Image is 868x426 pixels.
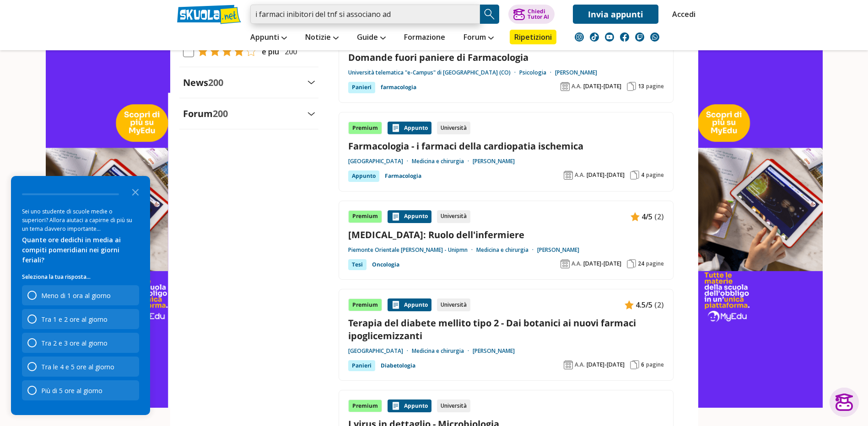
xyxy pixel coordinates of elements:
[630,360,639,369] img: Pagine
[22,235,139,265] div: Quante ore dedichi in media ai compiti pomeridiani nei giorni feriali?
[41,291,111,300] div: Meno di 1 ora al giorno
[519,69,555,76] a: Psicologia
[573,5,658,24] a: Invia appunti
[561,82,570,91] img: Anno accademico
[388,399,431,412] div: Appunto
[22,285,139,305] div: Meno di 1 ora al giorno
[348,140,664,152] a: Farmacologia - i farmaci della cardiopatia ischemica
[583,83,621,90] span: [DATE]-[DATE]
[348,399,382,412] div: Premium
[22,207,139,233] div: Sei uno studente di scuole medie o superiori? Allora aiutaci a capirne di più su un tema davvero ...
[564,170,573,180] img: Anno accademico
[537,246,579,254] a: [PERSON_NAME]
[11,176,150,415] div: Survey
[638,83,644,90] span: 13
[22,357,139,377] div: Tra le 4 e 5 ore al giorno
[646,83,664,90] span: pagine
[391,212,400,221] img: Appunti contenuto
[248,30,289,46] a: Appunti
[402,30,447,46] a: Formazione
[627,82,636,91] img: Pagine
[476,246,537,254] a: Medicina e chirurgia
[412,158,473,165] a: Medicina e chirurgia
[348,51,664,64] a: Domande fuori paniere di Farmacologia
[348,360,375,371] div: Panieri
[461,30,496,46] a: Forum
[672,5,691,24] a: Accedi
[437,399,470,412] div: Università
[258,46,279,58] span: e più
[437,122,470,134] div: Università
[381,360,415,371] a: Diabetologia
[631,212,640,221] img: Appunti contenuto
[348,122,382,134] div: Premium
[638,260,644,267] span: 24
[437,298,470,311] div: Università
[620,32,629,42] img: facebook
[391,401,400,410] img: Appunti contenuto
[575,361,585,368] span: A.A.
[635,32,644,42] img: twitch
[183,107,228,120] label: Forum
[510,30,556,44] a: Ripetizioni
[372,259,399,270] a: Oncologia
[388,122,431,134] div: Appunto
[654,299,664,311] span: (2)
[627,259,636,268] img: Pagine
[348,210,382,223] div: Premium
[348,259,367,270] div: Tesi
[571,83,582,90] span: A.A.
[654,211,664,223] span: (2)
[646,171,664,179] span: pagine
[348,298,382,311] div: Premium
[303,30,341,46] a: Notizie
[348,229,664,241] a: [MEDICAL_DATA]: Ruolo dell'infermiere
[348,69,519,76] a: Università telematica "e-Campus" di [GEOGRAPHIC_DATA] (CO)
[575,32,584,42] img: instagram
[348,158,412,165] a: [GEOGRAPHIC_DATA]
[388,298,431,311] div: Appunto
[381,82,416,93] a: farmacologia
[22,309,139,329] div: Tra 1 e 2 ore al giorno
[650,32,659,42] img: WhatsApp
[348,246,476,254] a: Piemonte Orientale [PERSON_NAME] - Unipmn
[126,182,145,201] button: Close the survey
[636,299,652,311] span: 4.5/5
[483,7,496,21] img: Cerca appunti, riassunti o versioni
[388,210,431,223] div: Appunto
[555,69,597,76] a: [PERSON_NAME]
[41,362,114,371] div: Tra le 4 e 5 ore al giorno
[625,300,634,309] img: Appunti contenuto
[391,300,400,309] img: Appunti contenuto
[590,32,599,42] img: tiktok
[385,170,421,181] a: Farmacologia
[571,260,582,267] span: A.A.
[583,260,621,267] span: [DATE]-[DATE]
[587,361,625,368] span: [DATE]-[DATE]
[646,361,664,368] span: pagine
[250,5,480,24] input: Cerca appunti, riassunti o versioni
[480,5,499,24] button: Search Button
[630,170,639,180] img: Pagine
[473,158,515,165] a: [PERSON_NAME]
[41,386,102,395] div: Più di 5 ore al giorno
[41,315,108,324] div: Tra 1 e 2 ore al giorno
[22,333,139,353] div: Tra 2 e 3 ore al giorno
[22,380,139,400] div: Più di 5 ore al giorno
[561,259,570,268] img: Anno accademico
[307,80,315,84] img: Apri e chiudi sezione
[564,360,573,369] img: Anno accademico
[605,32,614,42] img: youtube
[183,76,223,89] label: News
[348,82,375,93] div: Panieri
[473,347,515,355] a: [PERSON_NAME]
[641,171,644,179] span: 4
[355,30,388,46] a: Guide
[391,123,400,133] img: Appunti contenuto
[348,347,412,355] a: [GEOGRAPHIC_DATA]
[642,211,652,223] span: 4/5
[307,112,315,116] img: Apri e chiudi sezione
[528,9,549,20] div: Chiedi Tutor AI
[641,361,644,368] span: 6
[587,171,625,179] span: [DATE]-[DATE]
